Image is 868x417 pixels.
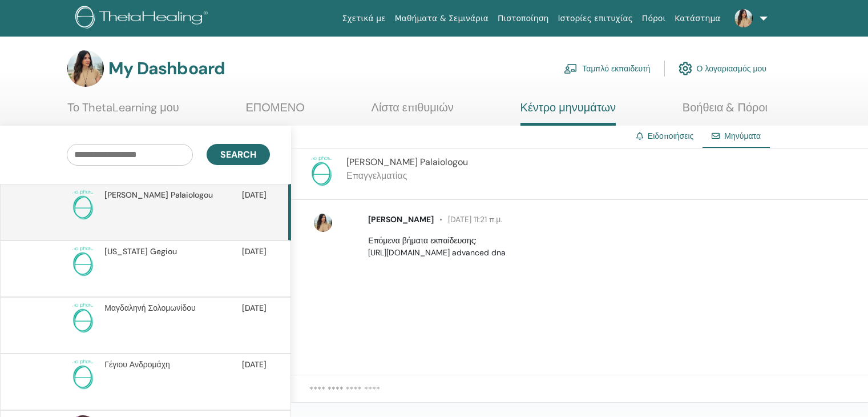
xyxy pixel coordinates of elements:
a: Το ThetaLearning μου [67,101,179,123]
a: Πόροι [637,8,670,29]
a: Ειδοποιήσεις [648,131,693,141]
img: default.jpg [734,9,753,27]
h3: My Dashboard [108,58,225,79]
img: cog.svg [679,59,692,78]
a: Σχετικά με [338,8,390,29]
a: Πιστοποίηση [493,8,553,29]
img: default.jpg [67,50,104,87]
a: Κατάστημα [670,8,725,29]
span: Γέγιου Ανδρομάχη [104,359,169,371]
img: default.jpg [314,214,332,232]
span: [DATE] [242,359,267,371]
img: no-photo.png [67,246,99,278]
img: no-photo.png [67,302,99,334]
iframe: Intercom live chat [829,378,857,406]
span: [DATE] [242,189,267,201]
p: Επαγγελματίας [346,169,468,183]
span: [PERSON_NAME] [368,214,434,224]
a: Ιστορίες επιτυχίας [553,8,637,29]
a: ΕΠΟΜΕΝΟ [245,101,304,123]
span: [US_STATE] Gegiou [104,246,177,258]
span: [PERSON_NAME] Palaiologou [104,189,213,201]
p: Επόμενα βήματα εκπαίδευσης: [URL][DOMAIN_NAME] advanced dna [368,235,855,259]
img: no-photo.png [67,359,99,391]
a: Μαθήματα & Σεμινάρια [390,8,493,29]
span: [PERSON_NAME] Palaiologou [346,156,468,168]
img: logo.png [75,6,212,31]
span: [DATE] [242,302,267,314]
span: Μαγδαληνή Σολομωνίδου [104,302,195,314]
span: Search [220,149,256,161]
img: no-photo.png [67,189,99,221]
a: Λίστα επιθυμιών [372,101,454,123]
a: Βοήθεια & Πόροι [683,101,768,123]
a: Κέντρο μηνυμάτων [520,101,616,126]
img: chalkboard-teacher.svg [564,63,578,74]
span: [DATE] 11:21 π.μ. [434,214,502,224]
button: Search [207,144,270,165]
span: [DATE] [242,246,267,258]
img: no-photo.png [305,155,337,187]
span: Μηνύματα [724,131,761,141]
a: Ταμπλό εκπαιδευτή [564,56,650,81]
a: Ο λογαριασμός μου [679,56,766,81]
